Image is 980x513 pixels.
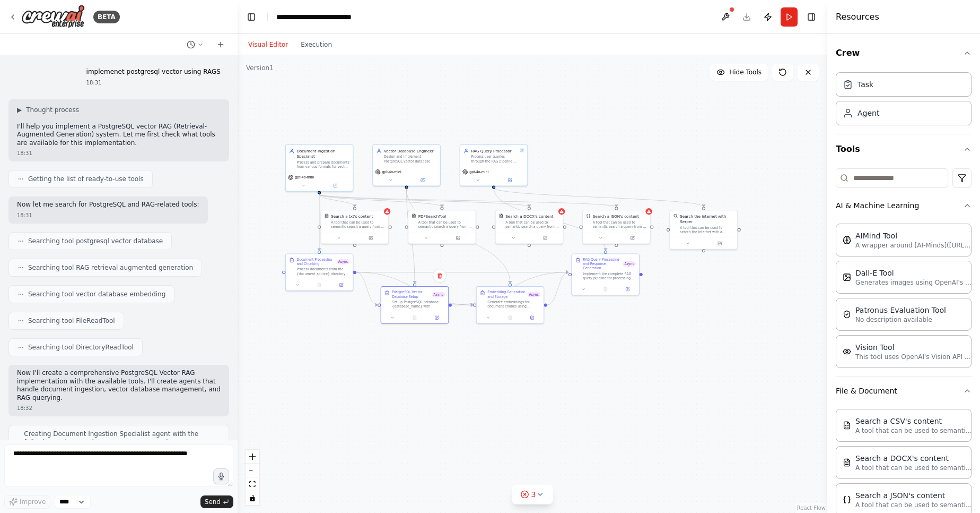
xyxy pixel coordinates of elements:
span: Getting the list of ready-to-use tools [28,175,144,183]
span: Searching tool postgresql vector database [28,237,163,245]
g: Edge from 5fc5385a-ee74-4133-b7d1-1ebb69b5bda1 to bab23644-1426-4e82-86db-a2833ef7752b [404,189,417,284]
button: AI & Machine Learning [836,192,972,219]
button: Open in side panel [618,286,637,293]
img: Logo [21,5,85,29]
span: Improve [20,498,46,506]
div: Embedding Generation and Storage [487,290,527,298]
button: Open in side panel [704,240,735,246]
span: Creating Document Ingestion Specialist agent with the following tools: Search a txt's content, Se... [24,430,220,455]
button: Open in side panel [494,177,525,183]
p: A tool that can be used to semantic search a query from a JSON's content. [855,501,972,509]
div: A tool that can be used to semantic search a query from a JSON's content. [593,220,647,229]
button: No output available [308,281,331,288]
g: Edge from bab23644-1426-4e82-86db-a2833ef7752b to 0fc00c5d-5b8b-4f8f-b346-dabba9ee3dde [452,302,473,307]
div: Task [857,79,873,90]
div: PostgreSQL Vector Database Setup [392,290,432,298]
div: Process user queries through the RAG pipeline by retrieving relevant documents from PostgreSQL ve... [471,155,517,163]
p: A tool that can be used to semantic search a query from a CSV's content. [855,426,972,435]
button: Improve [4,495,50,509]
button: Open in side panel [617,235,647,241]
img: DOCXSearchTool [499,213,503,218]
div: Vector Database EngineerDesign and implement PostgreSQL vector database schema with pgvector exte... [372,144,441,186]
button: Open in side panel [332,281,351,288]
div: Document Ingestion Specialist [296,148,349,159]
span: gpt-4o-mini [469,170,488,174]
p: Now let me search for PostgreSQL and RAG-related tools: [17,201,199,209]
div: Vector Database Engineer [384,148,437,153]
p: This tool uses OpenAI's Vision API to describe the contents of an image. [855,353,972,361]
div: Design and implement PostgreSQL vector database schema with pgvector extension. Create optimized ... [384,155,437,163]
button: Click to speak your automation idea [213,468,229,484]
p: Generates images using OpenAI's Dall-E model. [855,278,972,287]
img: SerperDevTool [673,213,678,218]
button: zoom out [246,464,259,477]
div: Document Processing and Chunking [296,258,336,266]
div: Implement the complete RAG query pipeline for processing user questions about {query_topic}. Conv... [583,271,636,280]
span: Thought process [26,106,79,114]
g: Edge from 5e495a00-c9e9-433c-abdc-811f3e652e33 to 1bc7e415-3014-492a-902a-824178bec8fb [317,194,322,251]
span: ▶ [17,106,22,114]
button: zoom in [246,450,259,464]
div: PostgreSQL Vector Database SetupAsyncSet up PostgreSQL database {database_name} with pgvector ext... [381,286,449,323]
div: Process documents from the {document_source} directory and prepare them for vector storage. Extra... [296,267,349,276]
div: PDFSearchToolPDFSearchToolA tool that can be used to semantic search a query from a PDF's content. [408,210,476,244]
div: Document Processing and ChunkingAsyncProcess documents from the {document_source} directory and p... [285,253,354,290]
div: Set up PostgreSQL database {database_name} with pgvector extension for storing document embedding... [392,300,445,309]
div: TXTSearchToolSearch a txt's contentA tool that can be used to semantic search a query from a txt'... [321,210,389,244]
div: PDFSearchTool [418,213,447,219]
button: No output available [403,314,426,321]
div: 18:31 [86,79,221,87]
button: fit view [246,477,259,491]
div: 18:32 [17,404,221,412]
button: Switch to previous chat [182,38,208,51]
p: I'll help you implement a PostgreSQL vector RAG (Retrieval-Augmented Generation) system. Let me f... [17,123,221,148]
button: Open in side panel [427,314,446,321]
img: CSVSearchTool [843,421,851,430]
g: Edge from 1abae592-4ca1-46d1-969c-250b1fe83617 to f232bb32-8870-45f0-b83a-2a831615e62b [491,188,706,207]
img: DallETool [843,273,851,281]
div: AIMind Tool [855,230,972,241]
span: Hide Tools [729,68,762,76]
div: Search a CSV's content [855,416,972,426]
button: Hide right sidebar [804,10,819,24]
div: RAG Query Processor [471,148,517,153]
div: RAG Query Processing and Response GenerationAsyncImplement the complete RAG query pipeline for pr... [572,253,640,295]
button: Open in side panel [407,177,438,183]
button: Start a new chat [212,38,229,51]
button: 3 [512,485,553,505]
img: DOCXSearchTool [843,458,851,467]
g: Edge from 5e495a00-c9e9-433c-abdc-811f3e652e33 to 53dcd3b0-20ae-4627-922d-b4adadf35bd2 [317,194,357,207]
button: No output available [594,286,617,293]
p: implemenet postgresql vector using RAGS [86,68,221,76]
span: Searching tool FileReadTool [28,317,115,325]
img: TXTSearchTool [325,213,329,218]
g: Edge from 1bc7e415-3014-492a-902a-824178bec8fb to bab23644-1426-4e82-86db-a2833ef7752b [356,269,378,307]
p: Now I'll create a comprehensive PostgreSQL Vector RAG implementation with the available tools. I'... [17,369,221,402]
span: gpt-4o-mini [295,175,314,179]
div: Search a txt's content [331,213,373,219]
div: React Flow controls [246,450,259,505]
div: Search a DOCX's content [505,213,553,219]
div: Embedding Generation and StorageAsyncGenerate embeddings for document chunks using {embedding_mod... [476,286,545,323]
g: Edge from 5e495a00-c9e9-433c-abdc-811f3e652e33 to 0b2f22e2-2664-4921-8903-f3f094c3109c [317,194,619,207]
button: Open in side panel [442,235,473,241]
g: Edge from 1bc7e415-3014-492a-902a-824178bec8fb to cdf78d41-5d3c-46c6-ba4e-4426e3da87da [356,269,568,275]
g: Edge from 0fc00c5d-5b8b-4f8f-b346-dabba9ee3dde to cdf78d41-5d3c-46c6-ba4e-4426e3da87da [547,269,568,307]
img: PDFSearchTool [412,213,416,218]
p: No description available [855,315,946,324]
img: JSONSearchTool [843,495,851,504]
div: 18:31 [17,211,199,219]
div: Process and prepare documents from various formats for vector storage in PostgreSQL. Extract text... [296,160,349,169]
button: Delete node [433,269,447,283]
p: A tool that can be used to semantic search a query from a DOCX's content. [855,464,972,472]
div: AI & Machine Learning [836,219,972,377]
span: gpt-4o-mini [382,170,401,174]
img: AIMindTool [843,236,851,244]
div: Crew [836,68,972,134]
div: Search a JSON's content [855,490,972,501]
span: Async [432,292,445,297]
button: Open in side panel [530,235,561,241]
span: Searching tool RAG retrieval augmented generation [28,263,193,272]
a: React Flow attribution [797,505,826,511]
div: Document Ingestion SpecialistProcess and prepare documents from various formats for vector storag... [285,144,354,192]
